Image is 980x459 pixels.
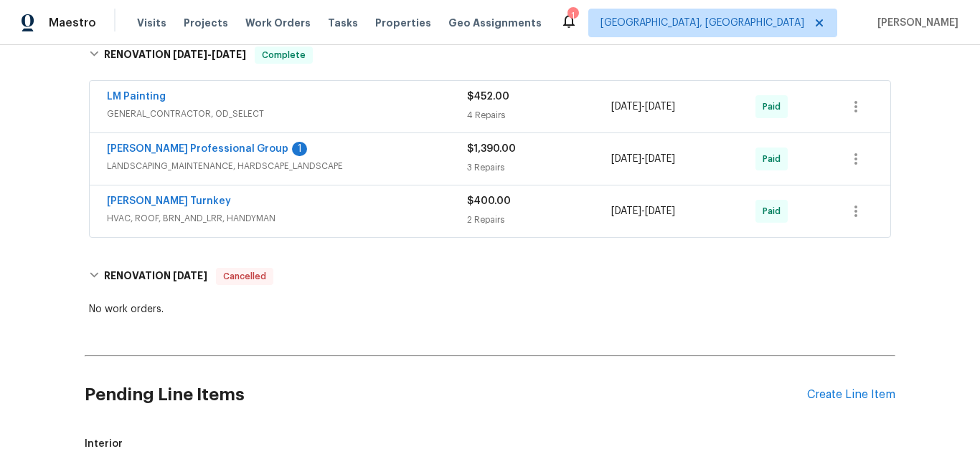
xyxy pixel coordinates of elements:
span: Paid [763,204,786,218]
div: 3 Repairs [467,160,611,175]
h2: Pending Line Items [85,362,807,428]
span: [DATE] [611,102,641,112]
span: Complete [256,48,311,62]
span: $452.00 [467,92,509,102]
span: [DATE] [645,154,675,164]
a: [PERSON_NAME] Professional Group [107,144,288,154]
span: LANDSCAPING_MAINTENANCE, HARDSCAPE_LANDSCAPE [107,159,467,173]
div: RENOVATION [DATE]-[DATE]Complete [85,32,895,78]
span: Geo Assignments [448,16,542,30]
span: - [611,152,675,166]
span: [DATE] [645,102,675,112]
span: Maestro [49,16,96,30]
span: Paid [763,152,786,166]
span: Work Orders [245,16,311,30]
div: 2 Repairs [467,213,611,227]
div: 1 [292,142,307,156]
div: Create Line Item [807,388,895,402]
span: [DATE] [173,49,207,59]
span: [DATE] [611,154,641,164]
span: Properties [375,16,431,30]
span: [DATE] [212,49,246,59]
a: LM Painting [107,92,166,102]
a: [PERSON_NAME] Turnkey [107,196,231,206]
div: 4 Repairs [467,108,611,122]
span: - [611,100,675,114]
span: HVAC, ROOF, BRN_AND_LRR, HANDYMAN [107,211,467,226]
div: RENOVATION [DATE]Cancelled [85,253,895,299]
span: [PERSON_NAME] [872,16,958,30]
div: 1 [567,9,578,23]
div: No work orders. [89,302,891,317]
span: Projects [184,16,228,30]
span: Cancelled [217,269,272,284]
span: - [173,49,246,59]
h6: RENOVATION [104,268,207,285]
span: GENERAL_CONTRACTOR, OD_SELECT [107,107,467,121]
span: [DATE] [611,206,641,216]
span: Visits [137,16,166,30]
span: $400.00 [467,196,511,206]
span: [GEOGRAPHIC_DATA], [GEOGRAPHIC_DATA] [600,16,804,30]
h6: RENOVATION [104,47,246,64]
span: Tasks [328,18,358,28]
span: Paid [763,100,786,114]
span: Interior [85,437,895,451]
span: [DATE] [173,271,207,281]
span: $1,390.00 [467,144,516,154]
span: - [611,204,675,218]
span: [DATE] [645,206,675,216]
